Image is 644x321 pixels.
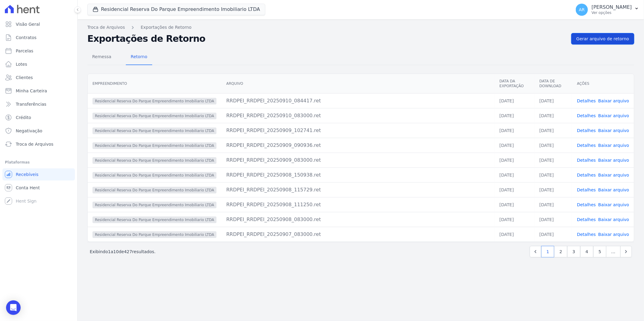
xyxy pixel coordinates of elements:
[226,112,490,119] div: RRDPEI_RRDPEI_20250910_083000.ret
[577,113,596,118] a: Detalhes
[535,212,572,227] td: [DATE]
[126,49,152,65] a: Retorno
[16,61,27,67] span: Lotes
[226,186,490,194] div: RRDPEI_RRDPEI_20250908_115729.ret
[535,74,572,94] th: Data de Download
[535,167,572,182] td: [DATE]
[535,197,572,212] td: [DATE]
[16,48,33,54] span: Parcelas
[124,249,132,254] span: 427
[495,153,535,167] td: [DATE]
[16,141,53,147] span: Troca de Arquivos
[598,202,629,207] a: Baixar arquivo
[592,10,632,15] p: Ver opções
[2,182,75,194] a: Conta Hent
[16,35,36,41] span: Contratos
[598,98,629,103] a: Baixar arquivo
[92,202,216,208] span: Residencial Reserva Do Parque Empreendimento Imobiliario LTDA
[89,51,115,63] span: Remessa
[535,108,572,123] td: [DATE]
[598,232,629,237] a: Baixar arquivo
[221,74,495,94] th: Arquivo
[577,217,596,222] a: Detalhes
[2,71,75,84] a: Clientes
[495,123,535,138] td: [DATE]
[577,158,596,163] a: Detalhes
[16,128,42,134] span: Negativação
[127,51,151,63] span: Retorno
[579,8,585,12] span: AR
[577,187,596,192] a: Detalhes
[92,187,216,194] span: Residencial Reserva Do Parque Empreendimento Imobiliario LTDA
[535,182,572,197] td: [DATE]
[87,24,125,31] a: Troca de Arquivos
[495,182,535,197] td: [DATE]
[495,93,535,108] td: [DATE]
[226,97,490,104] div: RRDPEI_RRDPEI_20250910_084417.ret
[16,101,46,107] span: Transferências
[567,246,580,257] a: 3
[541,246,554,257] a: 1
[226,216,490,223] div: RRDPEI_RRDPEI_20250908_083000.ret
[2,111,75,124] a: Crédito
[577,232,596,237] a: Detalhes
[2,98,75,110] a: Transferências
[495,138,535,153] td: [DATE]
[108,249,111,254] span: 1
[226,231,490,238] div: RRDPEI_RRDPEI_20250907_083000.ret
[572,74,634,94] th: Ações
[535,227,572,242] td: [DATE]
[495,212,535,227] td: [DATE]
[495,108,535,123] td: [DATE]
[226,171,490,179] div: RRDPEI_RRDPEI_20250908_150938.ret
[2,18,75,30] a: Visão Geral
[598,173,629,177] a: Baixar arquivo
[226,127,490,134] div: RRDPEI_RRDPEI_20250909_102741.ret
[535,123,572,138] td: [DATE]
[2,31,75,44] a: Contratos
[87,24,634,31] nav: Breadcrumb
[598,113,629,118] a: Baixar arquivo
[606,246,621,257] span: …
[592,4,632,10] p: [PERSON_NAME]
[571,1,644,18] button: AR [PERSON_NAME] Ver opções
[226,142,490,149] div: RRDPEI_RRDPEI_20250909_090936.ret
[6,300,21,315] div: Open Intercom Messenger
[2,45,75,57] a: Parcelas
[598,158,629,163] a: Baixar arquivo
[87,33,566,44] h2: Exportações de Retorno
[2,168,75,180] a: Recebíveis
[577,143,596,148] a: Detalhes
[576,36,629,42] span: Gerar arquivo de retorno
[141,24,192,31] a: Exportações de Retorno
[495,167,535,182] td: [DATE]
[88,74,221,94] th: Empreendimento
[2,58,75,70] a: Lotes
[593,246,606,257] a: 5
[2,125,75,137] a: Negativação
[87,49,152,65] nav: Tab selector
[87,4,265,15] button: Residencial Reserva Do Parque Empreendimento Imobiliario LTDA
[92,172,216,179] span: Residencial Reserva Do Parque Empreendimento Imobiliario LTDA
[226,201,490,208] div: RRDPEI_RRDPEI_20250908_111250.ret
[495,227,535,242] td: [DATE]
[16,171,39,177] span: Recebíveis
[16,74,33,81] span: Clientes
[92,142,216,149] span: Residencial Reserva Do Parque Empreendimento Imobiliario LTDA
[580,246,593,257] a: 4
[92,231,216,238] span: Residencial Reserva Do Parque Empreendimento Imobiliario LTDA
[577,98,596,103] a: Detalhes
[5,159,72,166] div: Plataformas
[535,93,572,108] td: [DATE]
[2,138,75,150] a: Troca de Arquivos
[113,249,119,254] span: 10
[16,185,40,191] span: Conta Hent
[530,246,541,257] a: Previous
[92,113,216,119] span: Residencial Reserva Do Parque Empreendimento Imobiliario LTDA
[598,128,629,133] a: Baixar arquivo
[16,114,31,121] span: Crédito
[2,85,75,97] a: Minha Carteira
[92,157,216,164] span: Residencial Reserva Do Parque Empreendimento Imobiliario LTDA
[554,246,567,257] a: 2
[495,197,535,212] td: [DATE]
